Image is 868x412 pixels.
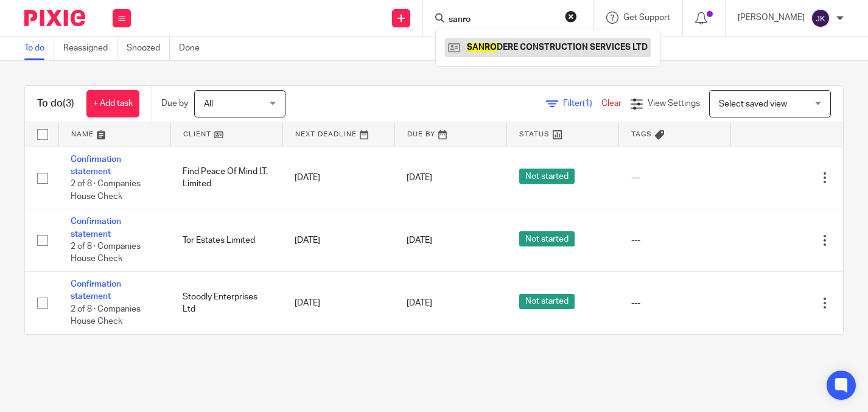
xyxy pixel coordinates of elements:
[161,97,188,110] p: Due by
[71,242,141,264] span: 2 of 8 · Companies House Check
[71,155,121,176] a: Confirmation statement
[71,280,121,301] a: Confirmation statement
[811,9,830,28] img: svg%3E
[407,173,432,182] span: [DATE]
[71,217,121,238] a: Confirmation statement
[24,10,85,26] img: Pixie
[519,294,575,309] span: Not started
[565,10,577,23] button: Clear
[282,147,394,209] td: [DATE]
[583,99,592,108] span: (1)
[170,209,282,272] td: Tor Estates Limited
[631,234,719,246] div: ---
[447,15,557,26] input: Search
[631,131,652,138] span: Tags
[738,12,805,24] p: [PERSON_NAME]
[648,99,700,108] span: View Settings
[282,272,394,334] td: [DATE]
[179,37,209,60] a: Done
[282,209,394,272] td: [DATE]
[170,147,282,209] td: Find Peace Of Mind I.T. Limited
[63,99,74,108] span: (3)
[127,37,170,60] a: Snoozed
[631,297,719,309] div: ---
[519,169,575,184] span: Not started
[24,37,54,60] a: To do
[631,172,719,184] div: ---
[407,299,432,307] span: [DATE]
[170,272,282,334] td: Stoodly Enterprises Ltd
[37,97,74,110] h1: To do
[71,180,141,201] span: 2 of 8 · Companies House Check
[719,100,787,108] span: Select saved view
[563,99,601,108] span: Filter
[86,90,139,117] a: + Add task
[623,13,670,22] span: Get Support
[63,37,117,60] a: Reassigned
[601,99,621,108] a: Clear
[407,236,432,245] span: [DATE]
[204,100,213,108] span: All
[519,231,575,246] span: Not started
[71,305,141,326] span: 2 of 8 · Companies House Check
